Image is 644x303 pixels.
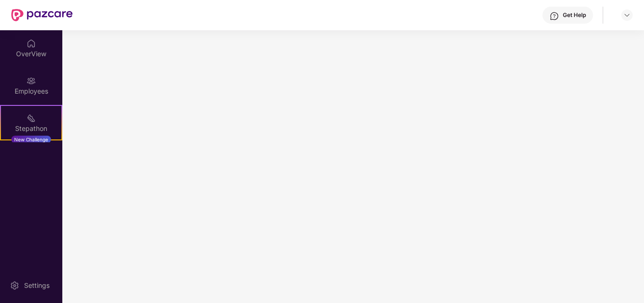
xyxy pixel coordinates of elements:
[623,11,631,19] img: svg+xml;base64,PHN2ZyBpZD0iRHJvcGRvd24tMzJ4MzIiIHhtbG5zPSJodHRwOi8vd3d3LnczLm9yZy8yMDAwL3N2ZyIgd2...
[11,9,73,21] img: New Pazcare Logo
[563,11,586,19] div: Get Help
[11,136,51,143] div: New Challenge
[26,39,36,48] img: svg+xml;base64,PHN2ZyBpZD0iSG9tZSIgeG1sbnM9Imh0dHA6Ly93d3cudzMub3JnLzIwMDAvc3ZnIiB3aWR0aD0iMjAiIG...
[1,124,61,133] div: Stepathon
[26,113,36,123] img: svg+xml;base64,PHN2ZyB4bWxucz0iaHR0cDovL3d3dy53My5vcmcvMjAwMC9zdmciIHdpZHRoPSIyMSIgaGVpZ2h0PSIyMC...
[550,11,559,21] img: svg+xml;base64,PHN2ZyBpZD0iSGVscC0zMngzMiIgeG1sbnM9Imh0dHA6Ly93d3cudzMub3JnLzIwMDAvc3ZnIiB3aWR0aD...
[10,281,19,290] img: svg+xml;base64,PHN2ZyBpZD0iU2V0dGluZy0yMHgyMCIgeG1sbnM9Imh0dHA6Ly93d3cudzMub3JnLzIwMDAvc3ZnIiB3aW...
[26,76,36,86] img: svg+xml;base64,PHN2ZyBpZD0iRW1wbG95ZWVzIiB4bWxucz0iaHR0cDovL3d3dy53My5vcmcvMjAwMC9zdmciIHdpZHRoPS...
[21,281,52,290] div: Settings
